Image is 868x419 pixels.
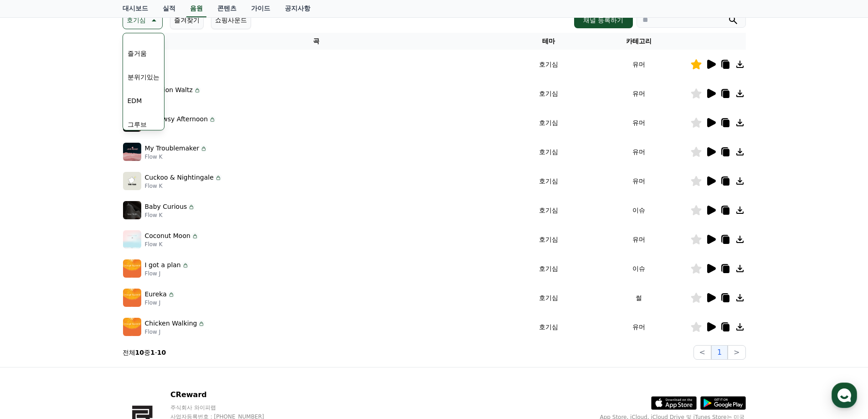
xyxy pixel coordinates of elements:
[588,254,690,283] td: 이슈
[145,182,222,190] p: Flow K
[135,349,144,356] strong: 10
[588,79,690,108] td: 유머
[510,137,588,166] td: 호기심
[145,212,195,219] p: Flow K
[124,67,163,87] button: 분위기있는
[145,124,216,131] p: Flow K
[145,85,193,95] p: Question Waltz
[157,349,166,356] strong: 10
[711,345,728,360] button: 1
[145,114,208,124] p: A Drowsy Afternoon
[510,108,588,137] td: 호기심
[728,345,745,360] button: >
[123,289,141,307] img: music
[588,50,690,79] td: 유머
[60,289,118,312] a: 대화
[145,241,199,248] p: Flow K
[510,283,588,312] td: 호기심
[127,14,146,26] p: 호기심
[145,260,181,270] p: I got a plan
[145,299,175,306] p: Flow J
[123,143,141,161] img: music
[145,173,214,182] p: Cuckoo & Nightingale
[588,312,690,341] td: 유머
[123,11,163,29] button: 호기심
[588,166,690,196] td: 유머
[145,328,205,336] p: Flow J
[588,33,690,50] th: 카테고리
[211,11,251,29] button: 쇼핑사운드
[141,303,152,310] span: 설정
[145,290,167,299] p: Eureka
[123,33,510,50] th: 곡
[170,389,282,400] p: CReward
[170,11,204,29] button: 즐겨찾기
[510,50,588,79] td: 호기심
[574,12,632,28] button: 채널 등록하기
[693,345,711,360] button: <
[145,153,208,160] p: Flow K
[510,254,588,283] td: 호기심
[145,319,197,328] p: Chicken Walking
[510,312,588,341] td: 호기심
[123,259,141,278] img: music
[123,318,141,336] img: music
[124,114,150,134] button: 그루브
[123,348,166,357] p: 전체 중 -
[123,201,141,219] img: music
[124,91,146,111] button: EDM
[145,270,189,277] p: Flow J
[123,172,141,190] img: music
[123,230,141,248] img: music
[588,108,690,137] td: 유머
[145,231,190,241] p: Coconut Moon
[150,349,155,356] strong: 1
[3,289,60,312] a: 홈
[588,283,690,312] td: 썰
[145,202,187,212] p: Baby Curious
[118,289,175,312] a: 설정
[510,166,588,196] td: 호기심
[510,79,588,108] td: 호기심
[124,43,150,63] button: 즐거움
[170,404,282,411] p: 주식회사 와이피랩
[510,196,588,225] td: 호기심
[29,303,34,310] span: 홈
[588,225,690,254] td: 유머
[83,303,94,310] span: 대화
[145,144,200,153] p: My Troublemaker
[588,137,690,166] td: 유머
[588,196,690,225] td: 이슈
[510,225,588,254] td: 호기심
[145,95,201,102] p: Flow K
[510,33,588,50] th: 테마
